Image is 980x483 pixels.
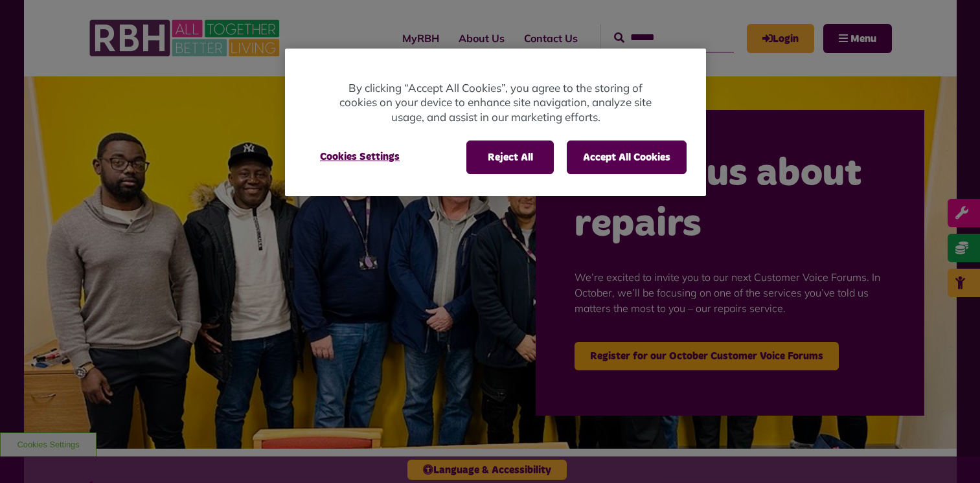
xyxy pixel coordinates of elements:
div: Cookie banner [285,49,706,197]
button: Accept All Cookies [567,140,687,174]
p: By clicking “Accept All Cookies”, you agree to the storing of cookies on your device to enhance s... [337,81,654,125]
div: Privacy [285,49,706,197]
button: Reject All [466,140,554,174]
button: Cookies Settings [304,140,415,173]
